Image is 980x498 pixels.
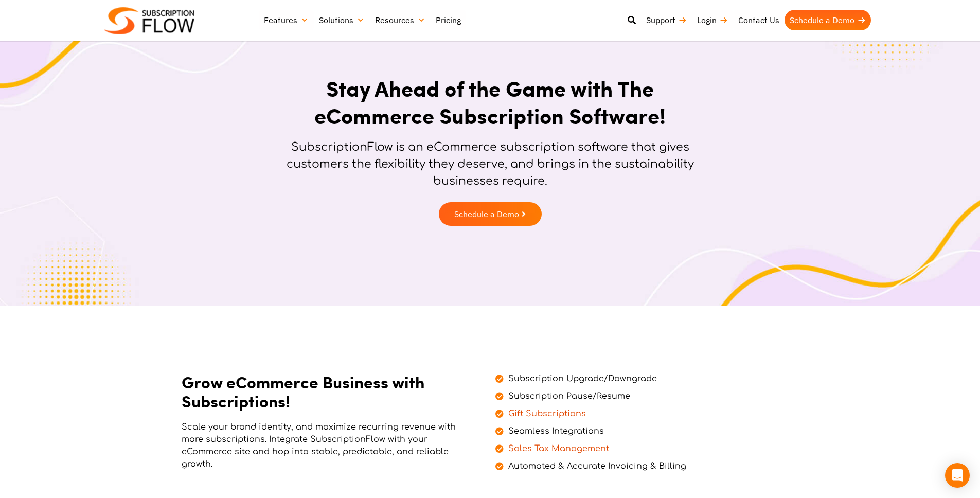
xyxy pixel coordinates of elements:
p: SubscriptionFlow is an eCommerce subscription software that gives customers the flexibility they ... [277,139,704,190]
a: Schedule a Demo [439,202,542,226]
a: Sales Tax Management [508,444,609,453]
h2: Grow eCommerce Business with Subscriptions! [182,372,470,411]
p: Scale your brand identity, and maximize recurring revenue with more subscriptions. Integrate Subs... [182,421,470,470]
span: Automated & Accurate Invoicing & Billing [506,460,686,472]
span: Subscription Pause/Resume [506,390,630,402]
a: Solutions [314,10,370,30]
span: Seamless Integrations [506,425,604,437]
img: Subscriptionflow [104,7,194,34]
a: Gift Subscriptions [508,409,586,418]
span: Schedule a Demo [454,210,519,218]
a: Schedule a Demo [785,10,871,30]
a: Resources [370,10,431,30]
a: Support [641,10,692,30]
a: Features [259,10,314,30]
h1: Stay Ahead of the Game with The eCommerce Subscription Software! [277,75,704,129]
div: Open Intercom Messenger [945,463,970,488]
span: Subscription Upgrade/Downgrade [506,372,657,385]
a: Contact Us [733,10,785,30]
a: Pricing [431,10,466,30]
a: Login [692,10,733,30]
